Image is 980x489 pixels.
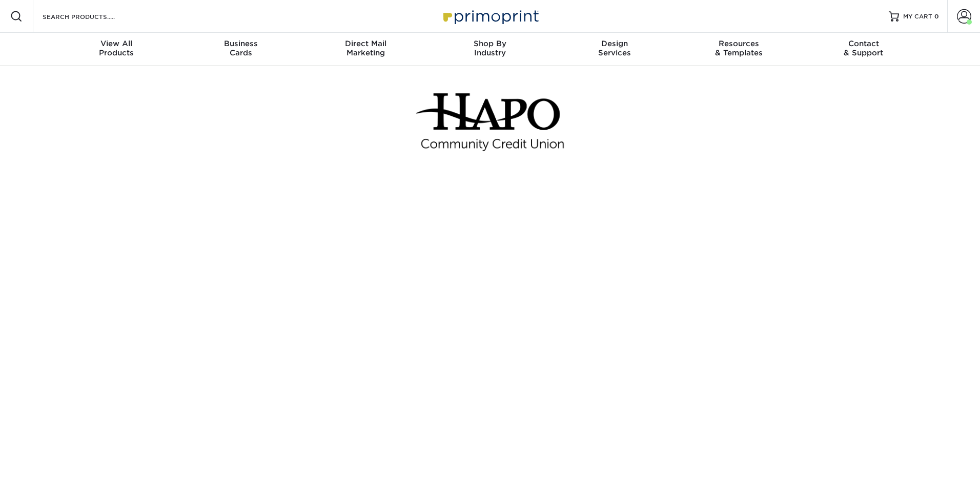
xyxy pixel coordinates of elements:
img: Primoprint [439,5,541,27]
a: DesignServices [552,33,677,66]
div: Marketing [303,39,428,57]
img: Hapo Community Credit Union [413,90,567,154]
span: Design [552,39,677,48]
div: & Templates [677,39,801,57]
a: Resources& Templates [677,33,801,66]
a: View AllProducts [54,33,179,66]
span: Shop By [428,39,553,48]
span: View All [54,39,179,48]
div: Products [54,39,179,57]
a: Shop ByIndustry [428,33,553,66]
span: 0 [934,13,939,20]
a: BusinessCards [179,33,303,66]
span: Contact [801,39,926,48]
a: Contact& Support [801,33,926,66]
span: Resources [677,39,801,48]
input: SEARCH PRODUCTS..... [42,10,141,23]
span: Direct Mail [303,39,428,48]
div: Services [552,39,677,57]
span: Business [179,39,303,48]
a: Direct MailMarketing [303,33,428,66]
span: MY CART [903,12,932,21]
div: Cards [179,39,303,57]
div: Industry [428,39,553,57]
div: & Support [801,39,926,57]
